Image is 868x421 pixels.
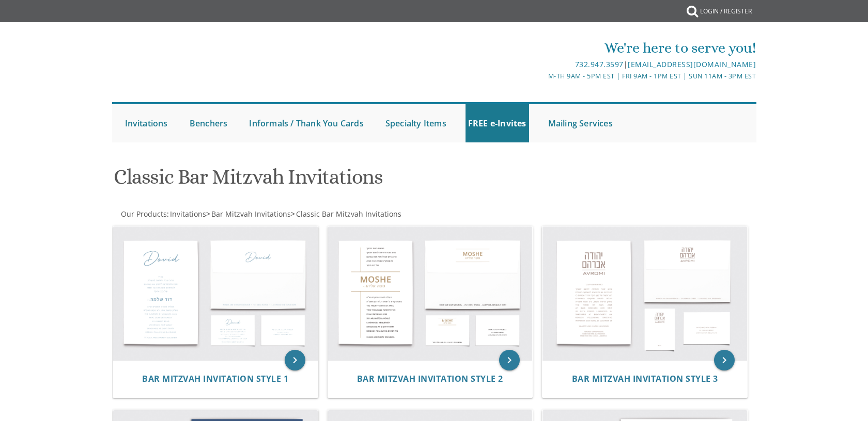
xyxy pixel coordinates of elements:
a: Classic Bar Mitzvah Invitations [295,209,401,219]
a: Bar Mitzvah Invitation Style 2 [357,374,503,384]
div: : [112,209,435,219]
span: > [291,209,401,219]
span: Bar Mitzvah Invitation Style 1 [142,373,288,384]
a: keyboard_arrow_right [714,350,735,370]
a: FREE e-Invites [466,104,529,142]
a: keyboard_arrow_right [285,350,305,370]
a: Informals / Thank You Cards [246,104,366,142]
a: Invitations [122,104,171,142]
a: 732.947.3597 [575,59,624,69]
h1: Classic Bar Mitzvah Invitations [114,166,535,196]
span: Bar Mitzvah Invitation Style 2 [357,373,503,384]
img: Bar Mitzvah Invitation Style 2 [328,226,533,361]
a: Benchers [187,104,230,142]
span: Bar Mitzvah Invitation Style 3 [572,373,718,384]
a: Bar Mitzvah Invitation Style 3 [572,374,718,384]
a: keyboard_arrow_right [499,350,520,370]
div: M-Th 9am - 5pm EST | Fri 9am - 1pm EST | Sun 11am - 3pm EST [327,71,756,82]
a: Mailing Services [546,104,615,142]
a: Invitations [169,209,206,219]
span: Invitations [170,209,206,219]
span: > [206,209,291,219]
div: We're here to serve you! [327,38,756,58]
a: [EMAIL_ADDRESS][DOMAIN_NAME] [628,59,756,69]
a: Specialty Items [383,104,449,142]
span: Classic Bar Mitzvah Invitations [296,209,401,219]
a: Bar Mitzvah Invitations [210,209,291,219]
span: Bar Mitzvah Invitations [211,209,291,219]
img: Bar Mitzvah Invitation Style 1 [113,226,318,361]
img: Bar Mitzvah Invitation Style 3 [542,226,747,361]
div: | [327,58,756,71]
a: Our Products [120,209,167,219]
a: Bar Mitzvah Invitation Style 1 [142,374,288,384]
